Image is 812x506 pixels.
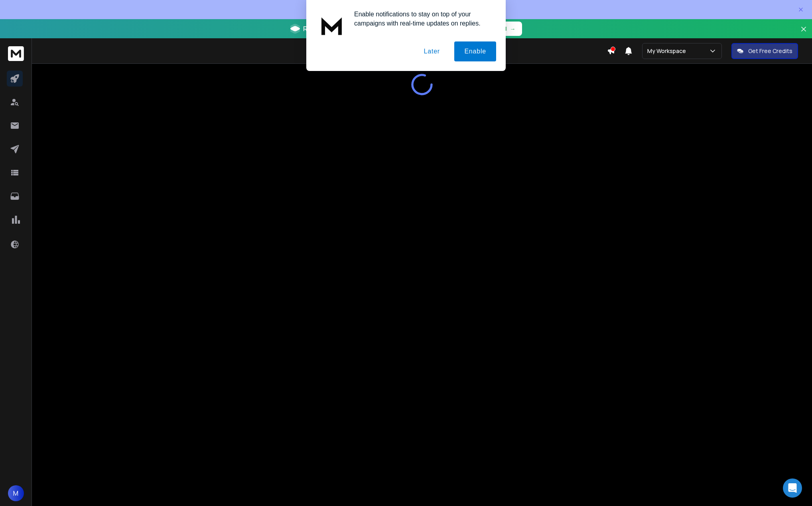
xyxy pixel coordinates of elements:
button: M [8,485,24,501]
div: Enable notifications to stay on top of your campaigns with real-time updates on replies. [348,10,496,28]
img: notification icon [316,10,348,41]
div: Open Intercom Messenger [783,478,802,498]
button: Later [414,41,449,61]
button: Enable [454,41,496,61]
